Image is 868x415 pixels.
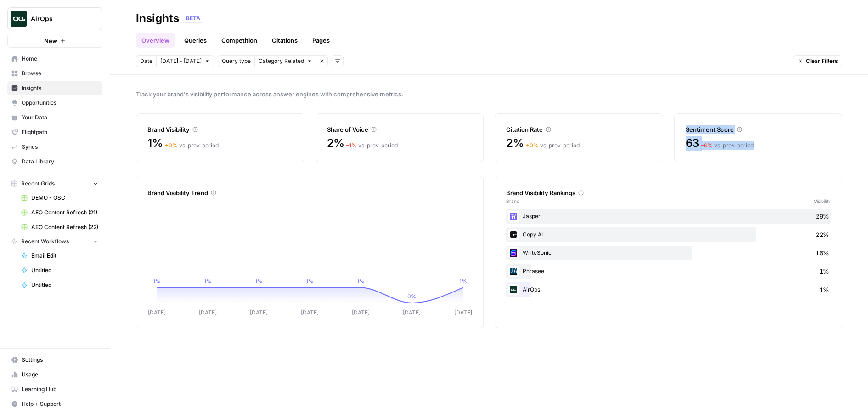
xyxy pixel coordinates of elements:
[266,33,303,48] a: Citations
[199,309,217,316] tspan: [DATE]
[17,278,102,292] a: Untitled
[22,370,98,379] span: Usage
[506,264,831,279] div: Phrasee
[136,33,175,48] a: Overview
[21,179,55,188] span: Recent Grids
[508,211,519,222] img: m99gc1mb2p27l8faod7pewtdphe4
[250,309,268,316] tspan: [DATE]
[307,33,335,48] a: Pages
[147,136,163,151] span: 1%
[506,227,831,242] div: Copy AI
[147,188,472,197] div: Brand Visibility Trend
[259,57,304,65] span: Category Related
[7,95,102,110] a: Opportunities
[701,142,713,149] span: – 6 %
[327,136,345,151] span: 2%
[508,247,519,258] img: cbtemd9yngpxf5d3cs29ym8ckjcf
[148,309,166,316] tspan: [DATE]
[31,194,98,202] span: DEMO - GSC
[526,142,539,149] span: + 0 %
[31,252,98,260] span: Email Edit
[301,309,319,316] tspan: [DATE]
[403,309,421,316] tspan: [DATE]
[160,57,202,65] span: [DATE] - [DATE]
[7,125,102,140] a: Flightpath
[22,157,98,166] span: Data Library
[136,11,179,26] div: Insights
[7,34,102,48] button: New
[22,69,98,78] span: Browse
[31,266,98,275] span: Untitled
[31,208,98,217] span: AEO Content Refresh (21)
[816,212,829,221] span: 29%
[806,57,838,65] span: Clear Filters
[22,356,98,364] span: Settings
[701,141,754,150] div: vs. prev. period
[819,285,829,294] span: 1%
[22,385,98,393] span: Learning Hub
[11,11,27,27] img: AirOps Logo
[17,191,102,205] a: DEMO - GSC
[156,55,214,67] button: [DATE] - [DATE]
[506,246,831,260] div: WriteSonic
[17,220,102,235] a: AEO Content Refresh (22)
[7,397,102,411] button: Help + Support
[794,55,842,67] button: Clear Filters
[31,223,98,231] span: AEO Content Refresh (22)
[17,263,102,278] a: Untitled
[7,81,102,95] a: Insights
[204,278,212,285] tspan: 1%
[506,125,652,134] div: Citation Rate
[506,197,519,205] span: Brand
[179,33,212,48] a: Queries
[183,14,203,23] div: BETA
[7,51,102,66] a: Home
[17,248,102,263] a: Email Edit
[508,229,519,240] img: q1k0jh8xe2mxn088pu84g40890p5
[7,235,102,248] button: Recent Workflows
[7,154,102,169] a: Data Library
[31,14,86,23] span: AirOps
[216,33,263,48] a: Competition
[346,141,398,150] div: vs. prev. period
[7,353,102,367] a: Settings
[506,188,831,197] div: Brand Visibility Rankings
[814,197,831,205] span: Visibility
[7,382,102,397] a: Learning Hub
[44,36,57,45] span: New
[407,293,417,300] tspan: 0%
[306,278,314,285] tspan: 1%
[816,230,829,239] span: 22%
[222,57,251,65] span: Query type
[357,278,365,285] tspan: 1%
[22,143,98,151] span: Syncs
[819,267,829,276] span: 1%
[136,90,842,99] span: Track your brand's visibility performance across answer engines with comprehensive metrics.
[7,7,102,30] button: Workspace: AirOps
[165,142,178,149] span: + 0 %
[22,55,98,63] span: Home
[506,209,831,224] div: Jasper
[7,367,102,382] a: Usage
[506,136,524,151] span: 2%
[816,248,829,258] span: 16%
[22,400,98,408] span: Help + Support
[459,278,467,285] tspan: 1%
[506,282,831,297] div: AirOps
[147,125,293,134] div: Brand Visibility
[255,278,263,285] tspan: 1%
[454,309,472,316] tspan: [DATE]
[7,177,102,191] button: Recent Grids
[22,113,98,122] span: Your Data
[153,278,161,285] tspan: 1%
[22,128,98,136] span: Flightpath
[346,142,357,149] span: – 1 %
[508,284,519,295] img: yjux4x3lwinlft1ym4yif8lrli78
[140,57,152,65] span: Date
[327,125,473,134] div: Share of Voice
[7,66,102,81] a: Browse
[7,140,102,154] a: Syncs
[7,110,102,125] a: Your Data
[21,237,69,246] span: Recent Workflows
[686,136,699,151] span: 63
